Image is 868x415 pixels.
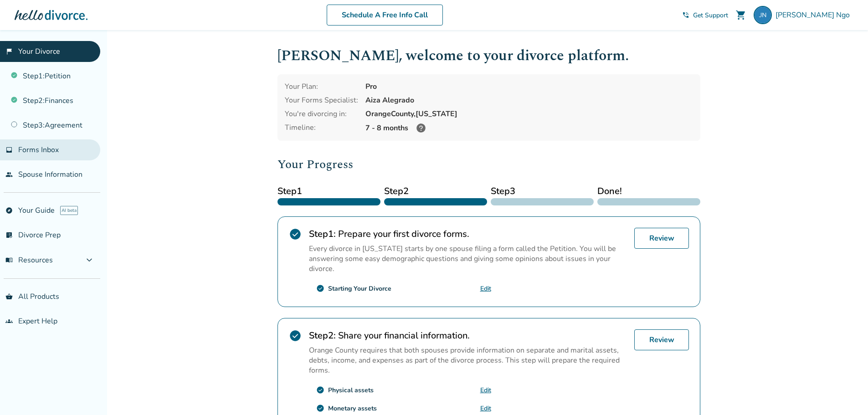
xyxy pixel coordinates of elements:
img: jessica.ngo0406@gmail.com [754,6,772,24]
span: explore [5,207,13,214]
span: expand_more [84,255,95,266]
a: Review [634,228,689,249]
div: Starting Your Divorce [328,284,391,293]
div: You're divorcing in: [285,109,358,119]
div: Orange County, [US_STATE] [365,109,693,119]
a: Review [634,329,689,350]
span: AI beta [60,206,78,215]
span: menu_book [5,256,13,264]
span: check_circle [316,404,324,412]
strong: Step 2 : [309,329,336,342]
span: check_circle [316,386,324,394]
span: inbox [5,146,13,154]
h1: [PERSON_NAME] , welcome to your divorce platform. [277,45,700,67]
h2: Your Progress [277,155,700,174]
span: Forms Inbox [18,145,59,155]
div: Timeline: [285,123,358,133]
div: Your Forms Specialist: [285,95,358,105]
span: check_circle [316,284,324,292]
div: 7 - 8 months [365,123,693,133]
span: phone_in_talk [682,11,689,19]
div: Pro [365,82,693,92]
h2: Prepare your first divorce forms. [309,228,627,240]
span: shopping_basket [5,293,13,300]
span: check_circle [289,228,302,241]
h2: Share your financial information. [309,329,627,342]
span: list_alt_check [5,231,13,239]
span: Step 3 [491,184,594,198]
a: phone_in_talkGet Support [682,11,728,20]
div: Aiza Alegrado [365,95,693,105]
a: Edit [480,284,491,293]
span: groups [5,318,13,325]
p: Orange County requires that both spouses provide information on separate and marital assets, debt... [309,345,627,375]
span: Done! [597,184,700,198]
span: [PERSON_NAME] Ngo [776,10,853,20]
span: check_circle [289,329,302,342]
span: flag_2 [5,48,13,55]
p: Every divorce in [US_STATE] starts by one spouse filing a form called the Petition. You will be a... [309,244,627,274]
div: Monetary assets [328,404,377,413]
span: people [5,171,13,178]
a: Schedule A Free Info Call [327,5,443,26]
a: Edit [480,404,491,413]
span: Step 2 [384,184,487,198]
div: Your Plan: [285,82,358,92]
span: Get Support [693,11,728,20]
span: Step 1 [277,184,380,198]
a: Edit [480,386,491,395]
strong: Step 1 : [309,228,336,240]
span: shopping_cart [735,10,746,20]
span: Resources [5,255,53,265]
div: Physical assets [328,386,374,395]
iframe: Chat Widget [822,371,868,415]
